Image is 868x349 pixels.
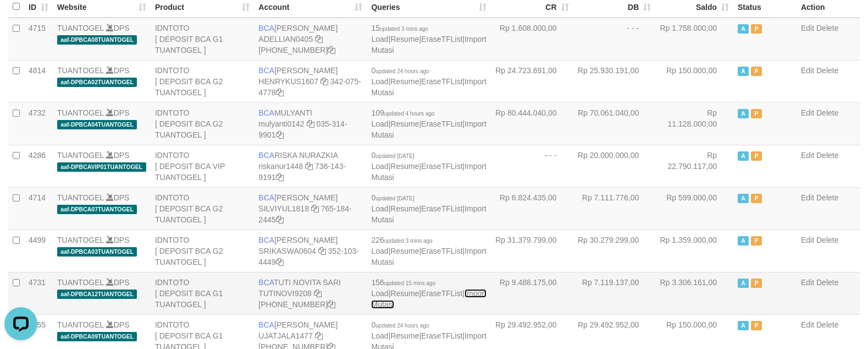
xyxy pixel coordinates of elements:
[655,187,733,230] td: Rp 599.000,00
[371,24,486,54] span: | | |
[738,151,749,161] span: Active
[751,109,762,118] span: Paused
[816,320,838,329] a: Delete
[57,290,137,299] span: aaf-DPBCA12TUANTOGEL
[258,193,274,202] span: BCA
[371,320,429,329] span: 0
[491,102,573,145] td: Rp 80.444.040,00
[24,145,53,187] td: 4286
[57,205,137,214] span: aaf-DPBCA07TUANTOGEL
[371,66,486,97] span: | | |
[371,204,486,224] a: Import Mutasi
[655,18,733,61] td: Rp 1.758.000,00
[57,66,104,75] a: TUANTOGEL
[375,68,429,74] span: updated 24 hours ago
[390,204,419,213] a: Resume
[311,204,319,213] a: Copy SILVIYUL1818 to clipboard
[258,320,274,329] span: BCA
[655,102,733,145] td: Rp 11.128.000,00
[573,187,656,230] td: Rp 7.111.776,00
[655,145,733,187] td: Rp 22.790.117,00
[328,46,335,54] a: Copy 5655032115 to clipboard
[258,119,304,128] a: mulyanti0142
[151,187,254,230] td: IDNTOTO [ DEPOSIT BCA G2 TUANTOGEL ]
[57,236,104,244] a: TUANTOGEL
[57,24,104,32] a: TUANTOGEL
[816,278,838,287] a: Delete
[573,102,656,145] td: Rp 70.061.040,00
[371,289,486,309] a: Import Mutasi
[738,67,749,76] span: Active
[24,102,53,145] td: 4732
[57,120,137,129] span: aaf-DPBCA04TUANTOGEL
[53,145,151,187] td: DPS
[801,108,814,117] a: Edit
[371,108,486,139] span: | | |
[258,204,309,213] a: SILVIYUL1818
[24,60,53,102] td: 4814
[371,77,486,97] a: Import Mutasi
[390,331,419,340] a: Resume
[375,153,414,159] span: updated [DATE]
[573,230,656,272] td: Rp 30.279.299,00
[371,119,486,139] a: Import Mutasi
[751,151,762,161] span: Paused
[371,162,388,171] a: Load
[258,236,274,244] span: BCA
[390,247,419,255] a: Resume
[53,272,151,314] td: DPS
[258,247,316,255] a: SRIKASWA0604
[390,162,419,171] a: Resume
[375,323,429,329] span: updated 24 hours ago
[371,247,486,266] a: Import Mutasi
[151,272,254,314] td: IDNTOTO [ DEPOSIT BCA G1 TUANTOGEL ]
[258,278,274,287] span: BCA
[53,102,151,145] td: DPS
[57,78,137,87] span: aaf-DPBCA02TUANTOGEL
[57,35,137,45] span: aaf-DPBCA08TUANTOGEL
[371,289,388,298] a: Load
[816,193,838,202] a: Delete
[371,24,428,32] span: 15
[384,238,433,244] span: updated 3 mins ago
[371,119,388,128] a: Load
[375,195,414,201] span: updated [DATE]
[801,151,814,160] a: Edit
[421,247,462,255] a: EraseTFList
[371,204,388,213] a: Load
[307,119,314,128] a: Copy mulyanti0142 to clipboard
[816,24,838,32] a: Delete
[801,320,814,329] a: Edit
[258,162,303,171] a: riskanur1448
[390,119,419,128] a: Resume
[371,236,486,266] span: | | |
[258,108,274,117] span: BCA
[305,162,313,171] a: Copy riskanur1448 to clipboard
[371,236,432,244] span: 226
[254,230,367,272] td: [PERSON_NAME] 352-103-4449
[751,24,762,34] span: Paused
[314,289,322,298] a: Copy TUTINOVI9208 to clipboard
[318,247,326,255] a: Copy SRIKASWA0604 to clipboard
[24,230,53,272] td: 4499
[151,230,254,272] td: IDNTOTO [ DEPOSIT BCA G2 TUANTOGEL ]
[254,18,367,61] td: [PERSON_NAME] [PHONE_NUMBER]
[258,151,274,160] span: BCA
[573,60,656,102] td: Rp 25.930.191,00
[801,24,814,32] a: Edit
[751,279,762,288] span: Paused
[421,289,462,298] a: EraseTFList
[738,24,749,34] span: Active
[390,289,419,298] a: Resume
[390,77,419,86] a: Resume
[751,194,762,203] span: Paused
[801,66,814,75] a: Edit
[371,77,388,86] a: Load
[24,18,53,61] td: 4715
[57,151,104,160] a: TUANTOGEL
[57,247,137,257] span: aaf-DPBCA03TUANTOGEL
[573,18,656,61] td: - - -
[57,162,146,172] span: aaf-DPBCAVIP01TUANTOGEL
[491,60,573,102] td: Rp 24.723.691,00
[491,272,573,314] td: Rp 9.488.175,00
